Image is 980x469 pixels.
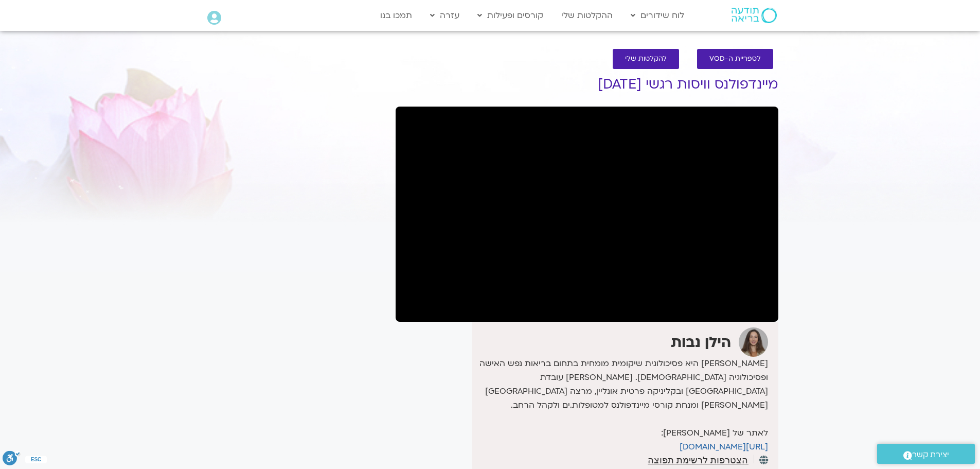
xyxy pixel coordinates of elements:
[671,333,731,352] strong: הילן נבות
[648,456,748,465] a: הצטרפות לרשימת תפוצה
[626,6,689,25] a: לוח שידורים
[877,444,975,464] a: יצירת קשר
[396,107,778,322] iframe: מיינדפולנס וויסות רגשי עם הילן נבות - 9.9.25
[697,49,773,69] a: לספריית ה-VOD
[912,448,949,462] span: יצירת קשר
[472,6,548,25] a: קורסים ופעילות
[425,6,465,25] a: עזרה
[613,49,679,69] a: להקלטות שלי
[680,441,768,453] a: [URL][DOMAIN_NAME]
[474,426,768,440] p: לאתר של [PERSON_NAME]:
[396,77,778,92] h1: מיינדפולנס וויסות רגשי [DATE]
[709,55,761,63] span: לספריית ה-VOD
[556,6,618,25] a: ההקלטות שלי
[474,357,768,412] p: [PERSON_NAME] היא פסיכולוגית שיקומית מומחית בתחום בריאות נפש האישה ופסיכולוגיה [DEMOGRAPHIC_DATA]...
[625,55,667,63] span: להקלטות שלי
[375,6,417,25] a: תמכו בנו
[732,8,777,23] img: תודעה בריאה
[739,327,768,357] img: הילן נבות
